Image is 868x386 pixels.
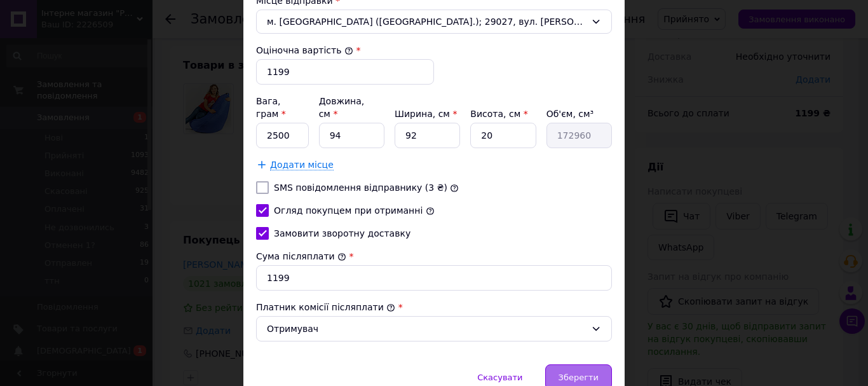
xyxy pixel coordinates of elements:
label: Замовити зворотну доставку [274,228,410,238]
div: Платник комісії післяплати [256,301,612,314]
label: Довжина, см [319,96,365,119]
span: м. [GEOGRAPHIC_DATA] ([GEOGRAPHIC_DATA].); 29027, вул. [PERSON_NAME][STREET_ADDRESS] [267,15,586,28]
label: Сума післяплати [256,251,346,261]
label: Ширина, см [395,109,457,119]
div: Отримувач [267,322,586,336]
label: Висота, см [470,109,527,119]
span: Скасувати [477,373,522,382]
span: Зберегти [559,373,599,382]
span: Додати місце [270,160,334,170]
label: Огляд покупцем при отриманні [274,205,423,216]
div: Об'єм, см³ [546,107,612,120]
label: SMS повідомлення відправнику (3 ₴) [274,183,447,193]
label: Оціночна вартість [256,45,353,55]
label: Вага, грам [256,96,286,119]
